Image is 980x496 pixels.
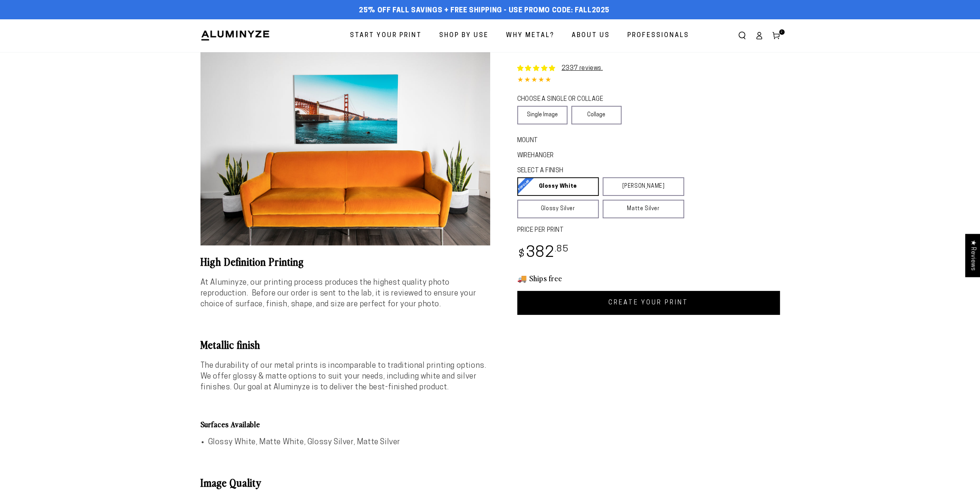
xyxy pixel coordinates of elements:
[555,245,569,254] sup: .85
[781,29,783,35] span: 2
[439,30,489,41] span: Shop By Use
[200,419,260,429] b: Surfaces Available
[517,273,780,283] h3: 🚚 Ships free
[517,106,567,124] a: Single Image
[517,95,615,104] legend: CHOOSE A SINGLE OR COLLAGE
[344,25,428,46] a: Start Your Print
[517,166,666,175] legend: SELECT A FINISH
[517,291,780,315] a: CREATE YOUR PRINT
[965,234,980,277] div: Click to open Judge.me floating reviews tab
[566,25,616,46] a: About Us
[200,362,488,391] span: The durability of our metal prints is incomparable to traditional printing options. We offer glos...
[517,136,530,145] legend: Mount
[500,25,560,46] a: Why Metal?
[506,30,554,41] span: Why Metal?
[517,200,599,218] a: Glossy Silver
[517,246,569,261] bdi: 382
[572,30,610,41] span: About Us
[622,25,695,46] a: Professionals
[200,52,490,245] media-gallery: Gallery Viewer
[200,279,476,308] span: At Aluminyze, our printing process produces the highest quality photo reproduction. Before our or...
[359,7,610,15] span: 25% off FALL Savings + Free Shipping - Use Promo Code: FALL2025
[627,30,689,41] span: Professionals
[517,75,780,86] div: 4.85 out of 5.0 stars
[571,106,622,124] a: Collage
[200,254,304,268] b: High Definition Printing
[200,30,270,41] img: Aluminyze
[562,65,603,71] a: 2337 reviews.
[517,226,780,235] label: PRICE PER PRINT
[518,249,525,260] span: $
[603,200,684,218] a: Matte Silver
[517,177,599,196] a: Glossy White
[433,25,494,46] a: Shop By Use
[350,30,422,41] span: Start Your Print
[200,337,260,352] b: Metallic finish
[517,151,540,160] legend: WireHanger
[603,177,684,196] a: [PERSON_NAME]
[208,438,400,446] span: Glossy White, Matte White, Glossy Silver, Matte Silver
[200,475,262,489] b: Image Quality
[734,27,751,44] summary: Search our site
